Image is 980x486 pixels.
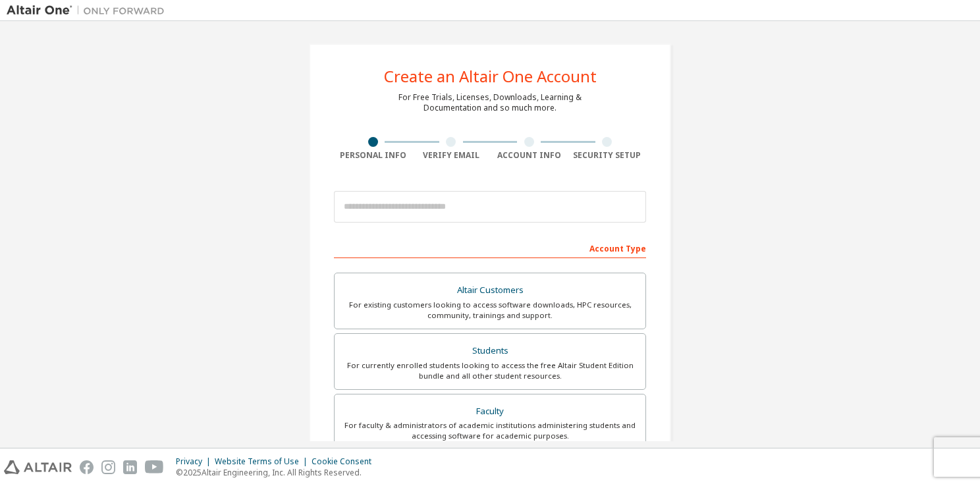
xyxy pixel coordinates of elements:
div: For faculty & administrators of academic institutions administering students and accessing softwa... [342,420,638,441]
img: facebook.svg [80,460,94,474]
div: Altair Customers [342,281,638,300]
div: Account Type [334,237,646,258]
div: Cookie Consent [312,456,379,467]
img: Altair One [7,4,171,17]
div: Students [342,342,638,360]
div: Create an Altair One Account [384,68,597,84]
img: linkedin.svg [123,460,137,474]
div: Account Info [490,150,568,161]
div: Verify Email [412,150,491,161]
div: For currently enrolled students looking to access the free Altair Student Edition bundle and all ... [342,360,638,381]
div: Personal Info [334,150,412,161]
div: Website Terms of Use [215,456,312,467]
div: Privacy [176,456,215,467]
div: For existing customers looking to access software downloads, HPC resources, community, trainings ... [342,300,638,321]
img: instagram.svg [101,460,115,474]
p: © 2025 Altair Engineering, Inc. All Rights Reserved. [176,467,379,478]
img: altair_logo.svg [4,460,72,474]
div: Security Setup [568,150,647,161]
img: youtube.svg [145,460,164,474]
div: Faculty [342,402,638,421]
div: For Free Trials, Licenses, Downloads, Learning & Documentation and so much more. [398,92,582,113]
